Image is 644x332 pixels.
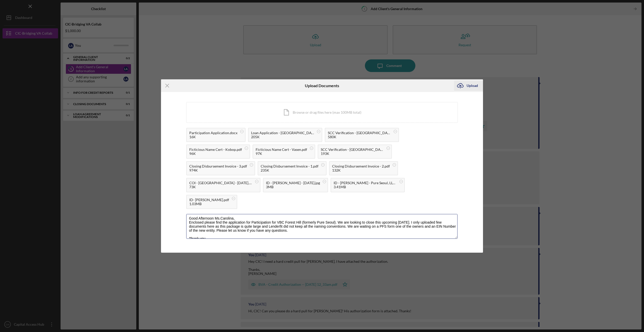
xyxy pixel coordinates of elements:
div: ID - [PERSON_NAME] - [DATE].jpg [266,181,320,185]
div: SCC Verification - [GEOGRAPHIC_DATA] - [DATE] 1.pdf [328,131,391,135]
div: Ficticious Name Cert - Vasen.pdf [256,148,307,152]
div: SCC Verification - [GEOGRAPHIC_DATA] - [DATE] [321,148,384,152]
div: 3.41MB [334,185,397,189]
div: Participation Application.docx [189,131,237,135]
div: 1.03MB [189,202,229,206]
div: 96K [189,152,242,156]
div: Closing Disbursement Invoice - 1.pdf [261,164,318,168]
div: Upload [467,81,478,91]
textarea: Good Afternoon Ms.Carolina, Enclosed please find the application for Participation for VBC Forest... [186,214,458,239]
div: ID- [PERSON_NAME].pdf [189,198,229,202]
div: 974K [189,168,247,172]
div: COI - [GEOGRAPHIC_DATA] - [DATE].pdf [189,181,252,185]
div: 235K [261,168,318,172]
div: ID - [PERSON_NAME] - Pure Seoul, LLC.jpg [334,181,397,185]
h6: Upload Documents [305,83,339,88]
button: Upload [454,81,483,91]
div: 132K [332,168,390,172]
div: 97K [256,152,307,156]
div: 193K [321,152,384,156]
div: Closing Disbursement Invoice - 3.pdf [189,164,247,168]
div: Closing Disbursement Invoice - 2.pdf [332,164,390,168]
div: 3MB [266,185,320,189]
div: 16K [189,135,237,139]
div: 205K [251,135,314,139]
div: 580K [328,135,391,139]
div: Ficticious Name Cert - Kobop.pdf [189,148,242,152]
div: Loan Application - [GEOGRAPHIC_DATA] - [DATE].pdf [251,131,314,135]
div: 73K [189,185,252,189]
